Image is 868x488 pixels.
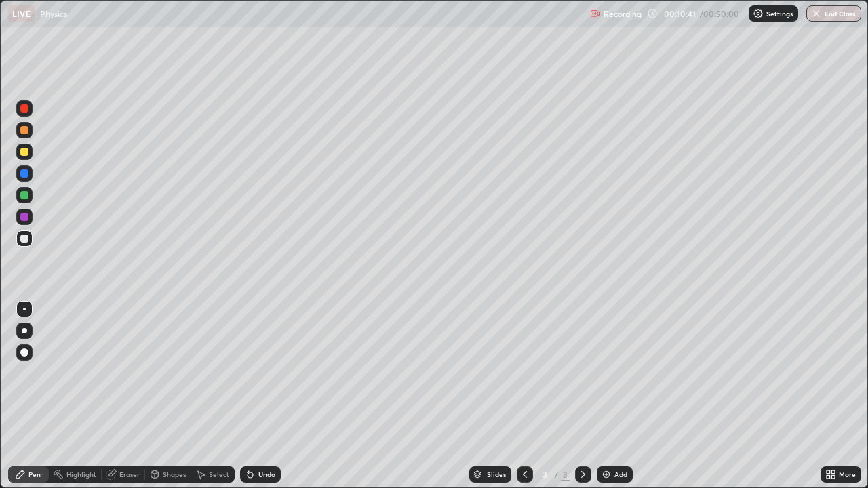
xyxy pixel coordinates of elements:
div: / [555,470,559,479]
p: Settings [766,10,793,17]
img: class-settings-icons [753,8,764,19]
img: add-slide-button [601,469,612,480]
div: Shapes [163,471,186,478]
p: LIVE [12,8,31,19]
div: More [839,471,856,478]
p: Recording [604,9,642,19]
div: Eraser [119,471,140,478]
div: Highlight [66,471,96,478]
img: end-class-cross [811,8,822,19]
div: Add [614,471,627,478]
div: 3 [538,470,552,479]
div: 3 [561,468,570,481]
div: Slides [487,471,506,478]
button: End Class [806,5,861,22]
div: Select [209,471,229,478]
p: Physics [40,8,67,19]
div: Undo [258,471,275,478]
div: Pen [28,471,41,478]
img: recording.375f2c34.svg [590,8,601,19]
